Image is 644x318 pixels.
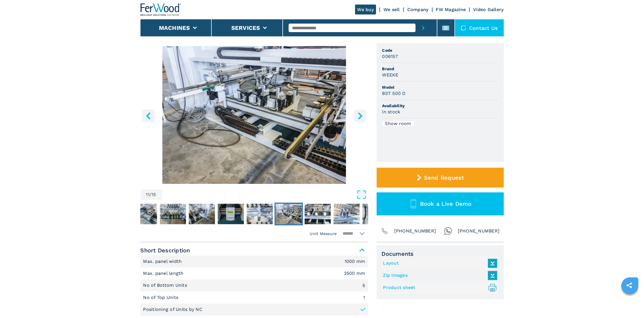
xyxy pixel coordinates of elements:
a: Video Gallery [473,7,504,12]
span: 11 [146,192,150,197]
img: 31023d54f3ca3596094258ac21d1ebae [189,204,215,224]
span: Send Request [424,174,464,181]
a: sharethis [622,278,636,292]
span: 15 [152,192,156,197]
img: 5b46299bd1dcd1e97f06402bab2d5929 [305,204,331,224]
button: Go to Slide 12 [303,203,332,225]
button: Go to Slide 8 [188,203,216,225]
em: 2500 mm [344,271,365,276]
span: / [150,192,152,197]
div: Go to Slide 11 [140,46,368,184]
img: 0f75ad293ba2f15dbb314846c65f58b0 [276,204,302,224]
iframe: Chat [620,292,640,314]
button: submit-button [416,19,431,36]
span: [PHONE_NUMBER] [458,227,500,235]
p: Positioning of Units by NC [143,306,203,313]
span: Book a Live Demo [420,200,472,207]
span: Model [382,84,498,90]
img: d8830bdad3e09dc335e32f539c2ed9fc [247,204,273,224]
button: Book a Live Demo [377,192,504,215]
button: Go to Slide 9 [217,203,245,225]
div: Show room [382,121,414,126]
span: Documents [382,250,499,257]
button: Machines [159,24,190,31]
div: Contact us [455,19,504,36]
p: No of Bottom Units [143,282,189,288]
span: Code [382,47,498,53]
button: Services [231,24,260,31]
button: Send Request [377,168,504,188]
button: Go to Slide 13 [332,203,361,225]
h3: BST 500 D [382,90,406,97]
h3: 006157 [382,53,398,60]
nav: Thumbnail Navigation [14,203,242,225]
button: Go to Slide 6 [130,203,158,225]
img: Ferwood [140,3,181,16]
a: We sell [383,7,400,12]
button: Go to Slide 11 [274,203,303,225]
button: Go to Slide 10 [246,203,274,225]
button: Go to Slide 14 [361,203,390,225]
button: right-button [354,109,367,122]
img: 736da6ecb8281a2d70239452b5d6d125 [362,204,389,224]
img: Contact us [461,25,466,31]
span: [PHONE_NUMBER] [394,227,436,235]
span: Availability [382,103,498,109]
img: Phone [381,227,389,235]
a: Company [407,7,429,12]
img: 74847eb7c4fad730c846e12af789c13e [218,204,244,224]
button: Go to Slide 7 [159,203,187,225]
img: a185b15a742af87b792cde88c087545a [131,204,157,224]
a: We buy [355,5,376,14]
a: Product sheet [383,283,494,292]
img: Whatsapp [444,227,452,235]
p: No of Top Units [143,294,180,301]
img: 364fa9a710768e73c123f4fd27ba3842 [160,204,186,224]
em: 1 [363,295,365,300]
span: Brand [382,66,498,72]
em: Unit Measure [310,231,337,236]
img: 6bd654865eecb3b6194401b32c9490ec [333,204,360,224]
em: 1000 mm [345,259,365,264]
img: Automatic Drilling Machine WEEKE BST 500 D [140,46,368,184]
a: FW Magazine [436,7,466,12]
em: 5 [362,283,365,288]
p: Max. panel length [143,270,185,277]
a: Layout [383,259,494,268]
span: Short Description [140,245,368,255]
p: Max. panel width [143,258,183,265]
button: Open Fullscreen [163,190,367,200]
h3: WEEKE [382,72,398,78]
a: Zip Images [383,271,494,280]
h3: in stock [382,109,400,115]
button: left-button [142,109,155,122]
